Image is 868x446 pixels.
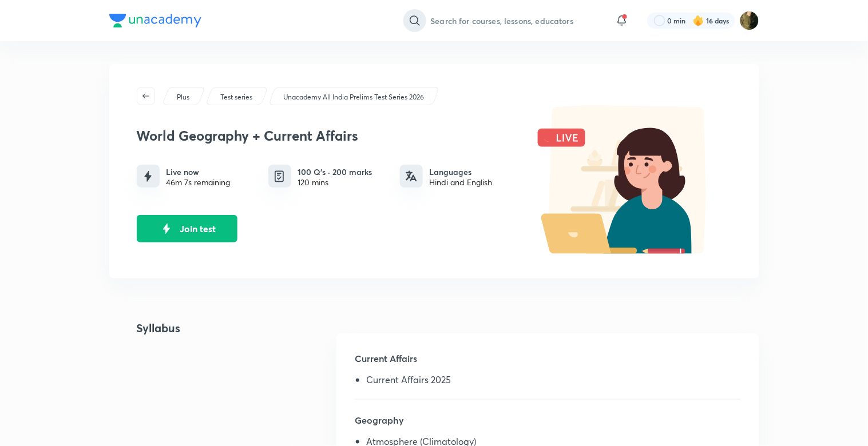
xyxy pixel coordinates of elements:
[298,178,372,187] div: 120 mins
[141,169,155,184] img: live-icon
[158,220,175,237] img: live-icon
[218,92,254,102] a: Test series
[283,92,424,102] p: Unacademy All India Prelims Test Series 2026
[175,92,191,102] a: Plus
[355,413,740,436] h5: Geography
[167,178,231,187] div: 46m 7s remaining
[109,14,201,27] img: Company Logo
[430,166,493,178] h6: Languages
[355,352,740,375] h5: Current Affairs
[426,5,606,36] input: Search for courses, lessons, educators
[167,166,231,178] h6: Live now
[526,105,732,254] img: live
[740,11,759,30] img: Ruhi Chi
[406,170,417,182] img: languages
[281,92,426,102] a: Unacademy All India Prelims Test Series 2026
[693,15,704,26] img: streak
[220,92,252,102] p: Test series
[272,169,287,184] img: quiz info
[430,178,493,187] div: Hindi and English
[298,166,372,178] h6: 100 Q’s · 200 marks
[177,92,189,102] p: Plus
[137,128,520,144] h3: World Geography + Current Affairs
[366,375,740,389] li: Current Affairs 2025
[137,215,237,242] button: Join test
